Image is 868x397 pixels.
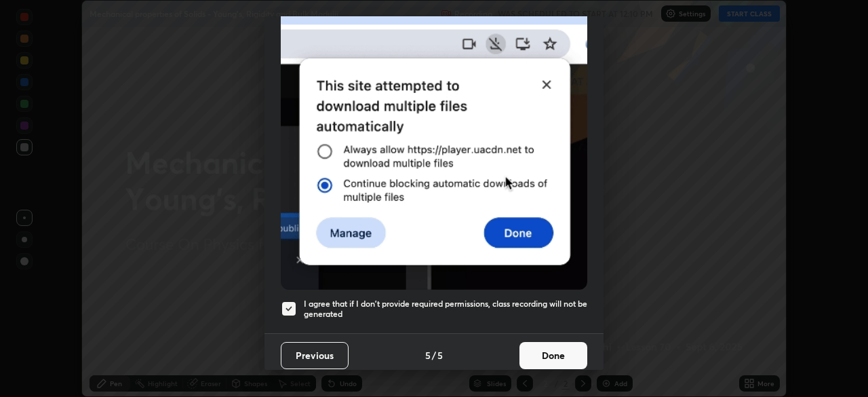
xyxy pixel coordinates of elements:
h4: 5 [437,348,443,362]
h4: 5 [425,348,431,362]
button: Done [519,342,587,369]
h4: / [432,348,436,362]
h5: I agree that if I don't provide required permissions, class recording will not be generated [304,299,587,320]
button: Previous [281,342,349,369]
